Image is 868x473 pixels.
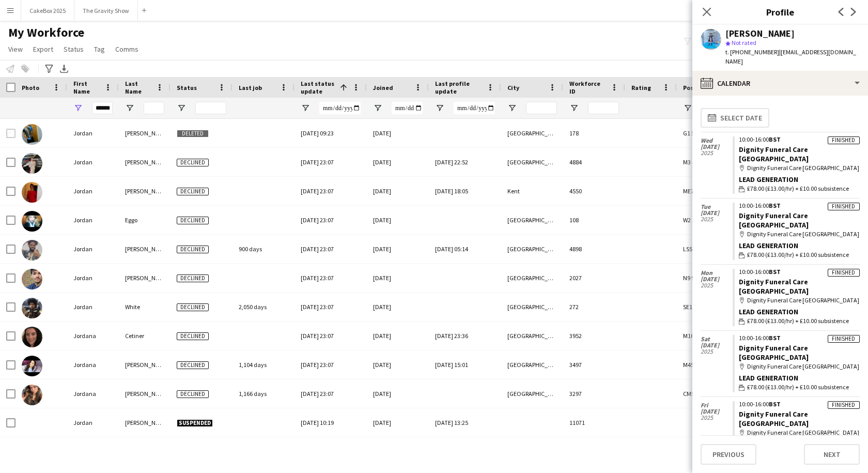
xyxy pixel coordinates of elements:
[677,235,739,263] div: LS5 3LJ
[115,44,138,54] span: Comms
[739,163,860,173] div: Dignity Funeral Care [GEOGRAPHIC_DATA]
[501,119,563,147] div: [GEOGRAPHIC_DATA]
[739,296,860,305] div: Dignity Funeral Care [GEOGRAPHIC_DATA]
[119,322,171,350] div: Cetiner
[22,327,42,347] img: Jordana Cetiner
[701,282,733,288] span: 2025
[739,136,860,143] div: 10:00-16:00
[526,102,557,114] input: City Filter Input
[239,84,262,91] span: Last job
[319,102,361,114] input: Last status update Filter Input
[119,264,171,292] div: [PERSON_NAME]
[367,206,429,234] div: [DATE]
[739,335,860,341] div: 10:00-16:00
[177,332,209,340] span: Declined
[67,437,119,466] div: [PERSON_NAME]
[701,276,733,282] span: [DATE]
[29,42,57,56] a: Export
[295,264,367,292] div: [DATE] 23:07
[563,206,625,234] div: 108
[739,175,860,184] div: Lead Generation
[747,250,849,260] span: £78.00 (£13.00/hr) + £10.00 subsistence
[367,119,429,147] div: [DATE]
[828,335,860,343] div: Finished
[677,206,739,234] div: W2 5TA
[67,119,119,147] div: Jordan
[501,293,563,321] div: [GEOGRAPHIC_DATA]
[22,211,42,232] img: Jordan Eggo
[739,362,860,371] div: Dignity Funeral Care [GEOGRAPHIC_DATA]
[563,350,625,379] div: 3497
[739,343,809,362] a: Dignity Funeral Care [GEOGRAPHIC_DATA]
[295,379,367,408] div: [DATE] 23:07
[701,444,756,465] button: Previous
[295,235,367,263] div: [DATE] 23:07
[501,206,563,234] div: [GEOGRAPHIC_DATA]
[563,408,625,437] div: 11071
[701,342,733,348] span: [DATE]
[563,379,625,408] div: 3297
[67,206,119,234] div: Jordan
[125,80,152,95] span: Last Name
[295,119,367,147] div: [DATE] 09:23
[119,350,171,379] div: [PERSON_NAME]
[177,419,213,427] span: Suspended
[59,42,88,56] a: Status
[295,148,367,176] div: [DATE] 23:07
[739,241,860,250] div: Lead Generation
[295,177,367,205] div: [DATE] 23:07
[177,188,209,195] span: Declined
[67,408,119,437] div: Jordan
[677,148,739,176] div: M3 4EE
[435,80,483,95] span: Last profile update
[739,409,809,428] a: Dignity Funeral Care [GEOGRAPHIC_DATA]
[367,235,429,263] div: [DATE]
[177,361,209,369] span: Declined
[677,177,739,205] div: ME72TE
[769,400,781,408] span: BST
[301,80,336,95] span: Last status update
[367,177,429,205] div: [DATE]
[769,202,781,209] span: BST
[429,408,501,437] div: [DATE] 13:25
[177,390,209,398] span: Declined
[692,71,868,96] div: Calendar
[392,102,423,114] input: Joined Filter Input
[569,103,579,113] button: Open Filter Menu
[769,135,781,143] span: BST
[747,383,849,392] span: £78.00 (£13.00/hr) + £10.00 subsistence
[569,80,607,95] span: Workforce ID
[677,322,739,350] div: M16 8HG
[367,264,429,292] div: [DATE]
[67,148,119,176] div: Jordan
[177,303,209,311] span: Declined
[739,230,860,239] div: Dignity Funeral Care [GEOGRAPHIC_DATA]
[177,246,209,253] span: Declined
[367,379,429,408] div: [DATE]
[233,379,295,408] div: 1,166 days
[501,322,563,350] div: [GEOGRAPHIC_DATA]
[22,385,42,405] img: Jordana Linch
[177,103,186,113] button: Open Filter Menu
[295,437,367,466] div: [DATE] 11:09
[33,44,53,54] span: Export
[373,103,382,113] button: Open Filter Menu
[119,206,171,234] div: Eggo
[631,84,651,91] span: Rating
[119,408,171,437] div: [PERSON_NAME]
[58,63,70,75] app-action-btn: Export XLSX
[701,216,733,222] span: 2025
[22,84,39,91] span: Photo
[501,379,563,408] div: [GEOGRAPHIC_DATA]
[119,293,171,321] div: White
[367,322,429,350] div: [DATE]
[563,322,625,350] div: 3952
[67,177,119,205] div: Jordan
[92,102,113,114] input: First Name Filter Input
[701,204,733,210] span: Tue
[22,298,42,318] img: Jordan White
[501,177,563,205] div: Kent
[769,268,781,276] span: BST
[563,148,625,176] div: 4884
[177,217,209,224] span: Declined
